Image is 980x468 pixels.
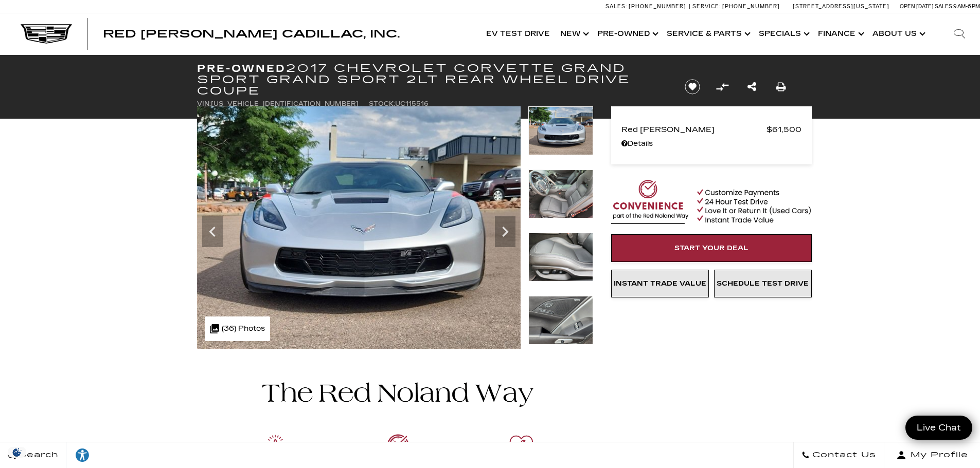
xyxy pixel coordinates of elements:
[689,4,782,9] a: Service: [PHONE_NUMBER]
[5,447,29,458] img: Opt-Out Icon
[906,448,968,462] span: My Profile
[197,106,521,349] img: Used 2017 BLADE SILVER METALLIC Chevrolet Grand Sport 2LT image 15
[16,448,59,462] span: Search
[621,137,801,151] a: Details
[481,13,555,54] a: EV Test Drive
[614,279,706,288] span: Instant Trade Value
[935,3,953,10] span: Sales:
[67,442,98,468] a: Explore your accessibility options
[939,13,980,54] div: Search
[621,122,801,137] a: Red [PERSON_NAME] $61,500
[197,63,668,97] h1: 2017 Chevrolet Corvette Grand Sport Grand Sport 2LT Rear Wheel Drive Coupe
[528,106,593,155] img: Used 2017 BLADE SILVER METALLIC Chevrolet Grand Sport 2LT image 15
[692,3,721,10] span: Service:
[103,28,400,40] span: Red [PERSON_NAME] Cadillac, Inc.
[67,447,98,463] div: Explore your accessibility options
[621,122,767,137] span: Red [PERSON_NAME]
[629,3,686,10] span: [PHONE_NUMBER]
[793,3,889,10] a: [STREET_ADDRESS][US_STATE]
[867,13,929,54] a: About Us
[395,100,429,107] span: UC115516
[611,270,709,297] a: Instant Trade Value
[767,122,801,137] span: $61,500
[528,296,593,345] img: Used 2017 BLADE SILVER METALLIC Chevrolet Grand Sport 2LT image 18
[197,62,286,74] strong: Pre-Owned
[813,13,867,54] a: Finance
[747,80,756,94] a: Share this Pre-Owned 2017 Chevrolet Corvette Grand Sport Grand Sport 2LT Rear Wheel Drive Coupe
[605,4,689,9] a: Sales: [PHONE_NUMBER]
[528,233,593,282] img: Used 2017 BLADE SILVER METALLIC Chevrolet Grand Sport 2LT image 17
[905,416,972,440] a: Live Chat
[793,442,884,468] a: Contact Us
[810,448,876,462] span: Contact Us
[5,447,29,458] section: Click to Open Cookie Consent Modal
[205,316,270,341] div: (36) Photos
[715,79,730,95] button: Compare Vehicle
[369,100,395,107] span: Stock:
[211,100,359,107] span: [US_VEHICLE_IDENTIFICATION_NUMBER]
[953,3,980,10] span: 9 AM-6 PM
[592,13,662,54] a: Pre-Owned
[197,100,211,107] span: VIN:
[202,216,223,247] div: Previous
[21,24,72,44] img: Cadillac Dark Logo with Cadillac White Text
[722,3,780,10] span: [PHONE_NUMBER]
[714,270,812,297] a: Schedule Test Drive
[662,13,754,54] a: Service & Parts
[776,80,786,94] a: Print this Pre-Owned 2017 Chevrolet Corvette Grand Sport Grand Sport 2LT Rear Wheel Drive Coupe
[611,234,812,262] a: Start Your Deal
[521,106,844,349] img: Used 2017 BLADE SILVER METALLIC Chevrolet Grand Sport 2LT image 16
[912,422,966,434] span: Live Chat
[605,3,627,10] span: Sales:
[495,216,515,247] div: Next
[555,13,592,54] a: New
[103,29,400,39] a: Red [PERSON_NAME] Cadillac, Inc.
[754,13,813,54] a: Specials
[528,170,593,218] img: Used 2017 BLADE SILVER METALLIC Chevrolet Grand Sport 2LT image 16
[717,279,809,288] span: Schedule Test Drive
[900,3,934,10] span: Open [DATE]
[674,244,749,252] span: Start Your Deal
[884,442,980,468] button: Open user profile menu
[681,79,704,95] button: Save vehicle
